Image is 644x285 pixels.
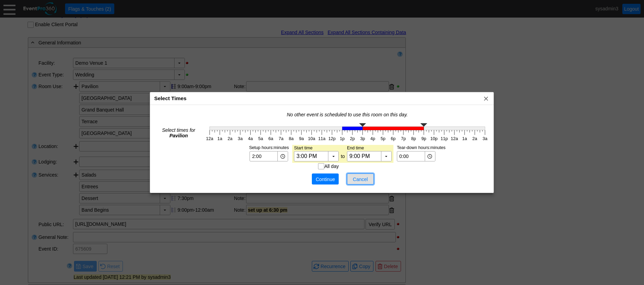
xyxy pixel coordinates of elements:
text: 3p [360,136,365,141]
text: 2a [472,136,477,141]
text: 9p [421,136,426,141]
text: 1a [462,136,467,141]
label: All day [324,163,339,169]
text: 7p [401,136,406,141]
text: 8p [411,136,416,141]
span: Continue [314,175,337,182]
text: 11p [441,136,448,141]
text: 6p [391,136,395,141]
text: 5a [258,136,263,141]
text: 6a [268,136,273,141]
text: 3a [238,136,243,141]
text: 4a [248,136,253,141]
text: 2a [228,136,232,141]
text: 9a [299,136,304,141]
td: No other event is scheduled to use this room on this day. [204,108,490,121]
text: 12p [328,136,336,141]
text: 1p [340,136,345,141]
text: 2p [350,136,355,141]
text: 10p [430,136,437,141]
text: 11a [318,136,325,141]
text: 12a [451,136,458,141]
text: 10a [308,136,315,141]
td: Tear-down hours:minutes [393,145,446,150]
span: Continue [315,176,336,183]
text: 5p [381,136,386,141]
span: Select Times [154,95,187,101]
span: Cancel [349,175,372,182]
span: Cancel [350,176,371,183]
td: Start time [292,145,339,151]
text: 3a [483,136,487,141]
text: 7a [278,136,283,141]
td: End time [347,145,393,151]
text: 12a [206,136,213,141]
text: 1a [218,136,222,141]
td: to [339,151,347,163]
text: 4p [370,136,375,141]
b: Pavilion [169,133,188,138]
text: 8a [289,136,294,141]
td: Select times for [154,122,204,144]
td: Setup hours:minutes [249,145,293,150]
